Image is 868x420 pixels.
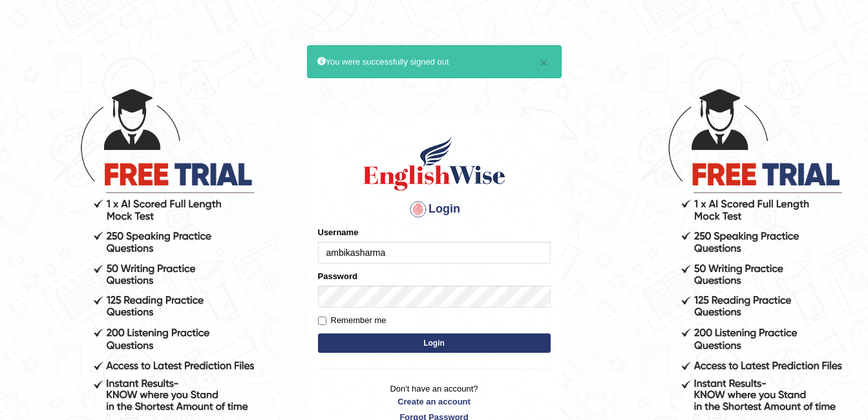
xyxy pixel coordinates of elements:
label: Password [318,270,357,282]
div: You were successfully signed out [307,45,562,78]
img: Logo of English Wise sign in for intelligent practice with AI [361,134,508,193]
button: × [540,56,547,69]
label: Username [318,226,359,238]
a: Create an account [318,395,551,408]
label: Remember me [318,314,386,327]
h4: Login [318,199,551,220]
input: Remember me [318,317,326,325]
button: Login [318,333,551,353]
